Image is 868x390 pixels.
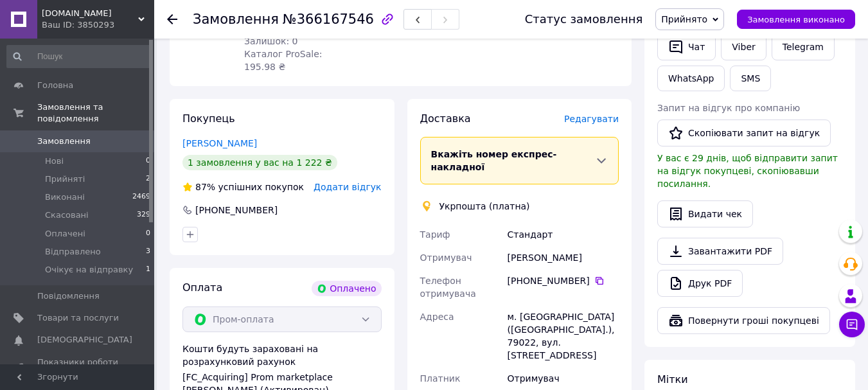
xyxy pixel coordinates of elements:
[420,373,461,384] span: Платник
[182,281,222,294] span: Оплата
[37,136,91,147] span: Замовлення
[137,209,150,221] span: 329
[657,66,725,91] a: WhatsApp
[146,264,150,276] span: 1
[661,14,707,24] span: Прийнято
[747,15,845,24] span: Замовлення виконано
[657,153,838,189] span: У вас є 29 днів, щоб відправити запит на відгук покупцеві, скопіювавши посилання.
[37,80,73,91] span: Головна
[657,307,830,334] button: Повернути гроші покупцеві
[312,281,381,296] div: Оплачено
[132,191,150,203] span: 2469
[505,223,621,246] div: Стандарт
[182,112,235,125] span: Покупець
[420,312,454,322] span: Адреса
[146,246,150,258] span: 3
[193,12,279,27] span: Замовлення
[420,112,471,125] span: Доставка
[436,200,533,213] div: Укрпошта (платна)
[420,253,472,263] span: Отримувач
[505,367,621,390] div: Отримувач
[505,305,621,367] div: м. [GEOGRAPHIC_DATA] ([GEOGRAPHIC_DATA].), 79022, вул. [STREET_ADDRESS]
[657,200,753,227] button: Видати чек
[146,155,150,167] span: 0
[194,204,279,217] div: [PHONE_NUMBER]
[167,13,177,26] div: Повернутися назад
[244,49,322,72] span: Каталог ProSale: 195.98 ₴
[244,36,298,46] span: Залишок: 0
[182,138,257,148] a: [PERSON_NAME]
[508,274,619,287] div: [PHONE_NUMBER]
[42,8,138,19] span: Tech-No.Shop
[42,19,154,31] div: Ваш ID: 3850293
[37,334,132,346] span: [DEMOGRAPHIC_DATA]
[182,181,304,193] div: успішних покупок
[505,246,621,269] div: [PERSON_NAME]
[45,155,64,167] span: Нові
[431,149,557,172] span: Вкажіть номер експрес-накладної
[721,33,766,60] a: Viber
[737,10,855,29] button: Замовлення виконано
[146,228,150,240] span: 0
[657,270,743,297] a: Друк PDF
[420,229,450,240] span: Тариф
[45,209,89,221] span: Скасовані
[730,66,771,91] button: SMS
[182,155,337,170] div: 1 замовлення у вас на 1 222 ₴
[657,33,716,60] button: Чат
[657,373,688,386] span: Мітки
[45,173,85,185] span: Прийняті
[45,246,101,258] span: Відправлено
[37,357,119,380] span: Показники роботи компанії
[45,191,85,203] span: Виконані
[657,238,783,265] a: Завантажити PDF
[37,290,100,302] span: Повідомлення
[6,45,152,68] input: Пошук
[839,312,865,337] button: Чат з покупцем
[37,102,154,125] span: Замовлення та повідомлення
[525,13,643,26] div: Статус замовлення
[195,182,215,192] span: 87%
[657,120,831,146] button: Скопіювати запит на відгук
[146,173,150,185] span: 2
[772,33,835,60] a: Telegram
[314,182,381,192] span: Додати відгук
[283,12,374,27] span: №366167546
[45,264,133,276] span: Очікує на відправку
[564,114,619,124] span: Редагувати
[37,312,119,324] span: Товари та послуги
[45,228,85,240] span: Оплачені
[657,103,800,113] span: Запит на відгук про компанію
[420,276,476,299] span: Телефон отримувача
